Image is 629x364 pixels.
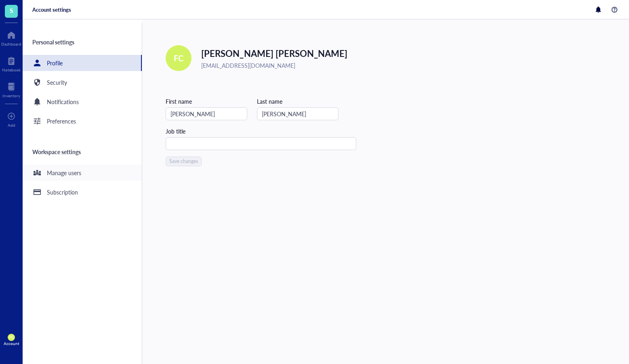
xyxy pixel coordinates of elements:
[166,97,247,106] div: First name
[47,97,79,106] div: Notifications
[23,94,142,110] a: Notifications
[2,67,21,72] div: Notebook
[23,113,142,129] a: Preferences
[2,54,21,72] a: Notebook
[166,157,202,166] button: Save changes
[8,123,15,128] div: Add
[47,117,76,126] div: Preferences
[23,184,142,200] a: Subscription
[2,80,20,98] a: Inventory
[47,78,67,87] div: Security
[4,341,19,346] div: Account
[9,335,14,339] span: FC
[32,6,71,13] div: Account settings
[201,47,347,60] span: [PERSON_NAME] [PERSON_NAME]
[257,97,339,106] div: Last name
[2,93,20,98] div: Inventory
[1,29,21,46] a: Dashboard
[47,168,81,177] div: Manage users
[23,74,142,90] a: Security
[47,188,78,197] div: Subscription
[47,59,63,67] div: Profile
[23,142,142,161] div: Workspace settings
[1,42,21,46] div: Dashboard
[10,5,13,15] span: S
[166,127,356,136] div: Job title
[174,52,183,64] span: FC
[201,61,295,69] span: [EMAIL_ADDRESS][DOMAIN_NAME]
[23,55,142,71] a: Profile
[23,165,142,181] a: Manage users
[23,32,142,52] div: Personal settings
